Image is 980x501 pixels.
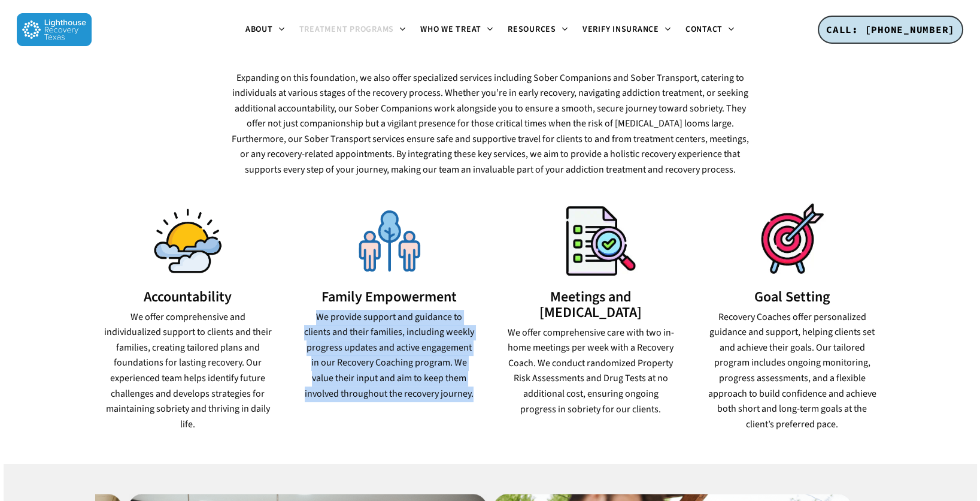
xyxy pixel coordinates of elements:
[102,310,273,433] p: We offer comprehensive and individualized support to clients and their families, creating tailore...
[505,289,676,321] h3: Meetings and [MEDICAL_DATA]
[102,289,273,305] h3: Accountability
[229,71,751,178] p: Expanding on this foundation, we also offer specialized services including Sober Companions and S...
[500,25,575,35] a: Resources
[17,13,92,46] img: Lighthouse Recovery Texas
[685,23,723,35] span: Contact
[826,23,955,35] span: CALL: [PHONE_NUMBER]
[413,25,500,35] a: Who We Treat
[420,23,481,35] span: Who We Treat
[678,25,742,35] a: Contact
[299,23,395,35] span: Treatment Programs
[707,310,878,433] p: Recovery Coaches offer personalized guidance and support, helping clients set and achieve their g...
[238,25,292,35] a: About
[304,289,475,305] h3: Family Empowerment
[818,16,963,44] a: CALL: [PHONE_NUMBER]
[505,325,676,418] p: We offer comprehensive care with two in-home meetings per week with a Recovery Coach. We conduct ...
[582,23,659,35] span: Verify Insurance
[292,25,414,35] a: Treatment Programs
[304,310,475,402] p: We provide support and guidance to clients and their families, including weekly progress updates ...
[245,23,273,35] span: About
[508,23,556,35] span: Resources
[707,289,878,305] h3: Goal Setting
[575,25,678,35] a: Verify Insurance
